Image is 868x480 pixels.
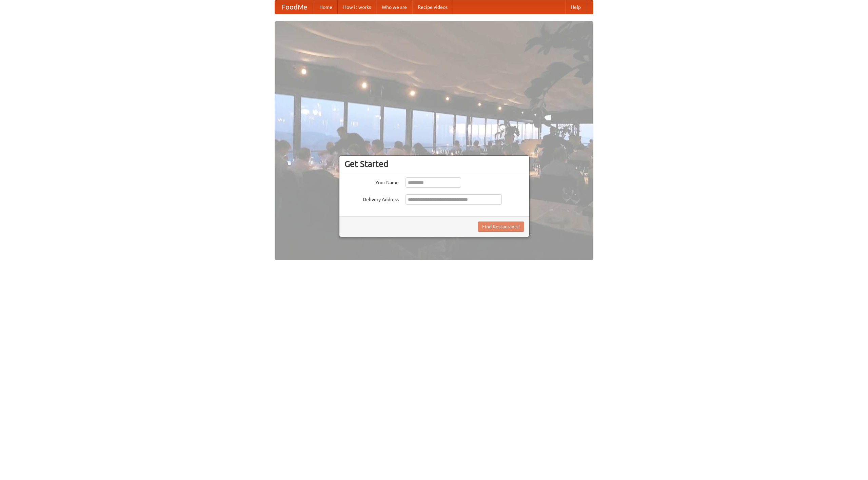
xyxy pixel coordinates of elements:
a: Home [314,0,338,14]
label: Delivery Address [344,194,399,203]
a: Who we are [376,0,412,14]
h3: Get Started [344,159,524,169]
a: How it works [338,0,376,14]
a: FoodMe [275,0,314,14]
button: Find Restaurants! [478,222,524,232]
label: Your Name [344,177,399,186]
a: Recipe videos [412,0,453,14]
a: Help [565,0,586,14]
